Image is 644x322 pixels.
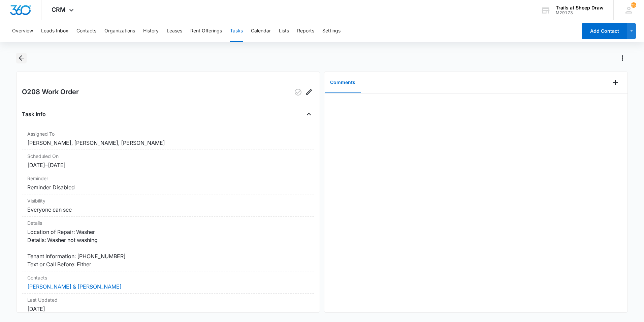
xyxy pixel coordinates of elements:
h2: O208 Work Order [22,87,79,98]
div: Scheduled On[DATE]–[DATE] [22,150,314,172]
span: 254 [631,2,636,8]
button: Actions [617,53,628,63]
div: Contacts[PERSON_NAME] & [PERSON_NAME] [22,271,314,294]
h4: Task Info [22,110,46,118]
dt: Reminder [27,175,309,182]
div: notifications count [631,2,636,8]
button: Contacts [76,20,96,42]
span: CRM [52,6,66,13]
button: Rent Offerings [190,20,222,42]
dt: Details [27,219,309,226]
a: [PERSON_NAME] & [PERSON_NAME] [27,283,122,290]
button: Add Contact [582,23,627,39]
button: Comments [325,72,361,93]
dt: Contacts [27,274,309,281]
dt: Assigned To [27,130,309,137]
button: Edit [303,87,314,98]
button: Organizations [104,20,135,42]
dd: [DATE] – [DATE] [27,161,309,169]
dt: Scheduled On [27,153,309,160]
button: Close [303,109,314,119]
dt: Last Updated [27,296,309,303]
div: ReminderReminder Disabled [22,172,314,194]
div: Assigned To[PERSON_NAME], [PERSON_NAME], [PERSON_NAME] [22,128,314,150]
button: Calendar [251,20,271,42]
dd: Location of Repair: Washer Details: Washer not washing Tenant Information: [PHONE_NUMBER] Text or... [27,228,309,268]
button: Overview [12,20,33,42]
div: VisibilityEveryone can see [22,194,314,217]
button: Tasks [230,20,243,42]
button: Leases [167,20,182,42]
button: Back [16,53,27,63]
div: account name [556,5,604,10]
button: Reports [297,20,314,42]
div: account id [556,10,604,15]
dt: Visibility [27,197,309,204]
dd: [DATE] [27,305,309,313]
button: Settings [322,20,341,42]
button: Lists [279,20,289,42]
div: Last Updated[DATE] [22,294,314,316]
button: Add Comment [610,77,621,88]
button: Leads Inbox [41,20,68,42]
dd: Everyone can see [27,206,309,214]
div: DetailsLocation of Repair: Washer Details: Washer not washing Tenant Information: [PHONE_NUMBER] ... [22,217,314,271]
button: History [143,20,159,42]
dd: [PERSON_NAME], [PERSON_NAME], [PERSON_NAME] [27,139,309,147]
dd: Reminder Disabled [27,183,309,191]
